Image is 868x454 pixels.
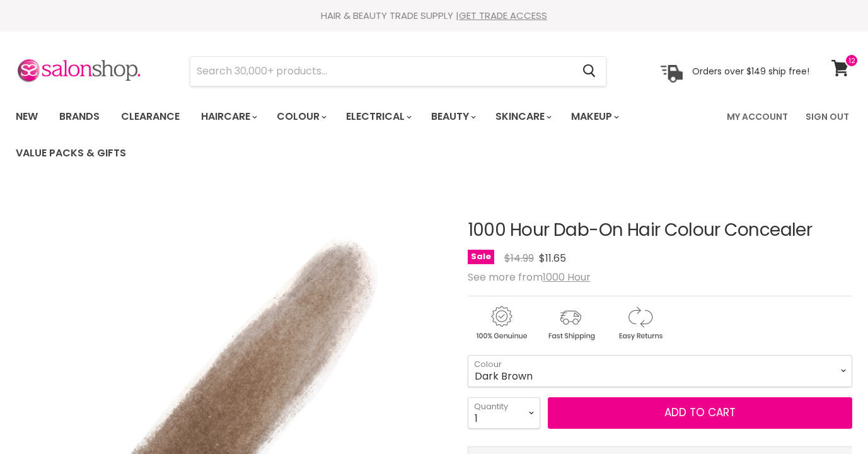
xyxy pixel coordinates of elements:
a: Skincare [486,103,559,130]
a: Brands [50,103,109,130]
a: Electrical [337,103,419,130]
a: New [6,103,47,130]
span: $11.65 [539,251,566,265]
a: Value Packs & Gifts [6,140,136,166]
a: Haircare [192,103,265,130]
a: Clearance [112,103,189,130]
p: Orders over $149 ship free! [692,65,809,76]
span: Sale [468,250,494,264]
ul: Main menu [6,98,719,172]
select: Quantity [468,397,540,429]
a: GET TRADE ACCESS [459,9,547,22]
button: Search [572,57,606,86]
a: My Account [719,103,796,130]
a: Makeup [562,103,627,130]
input: Search [190,57,572,86]
a: 1000 Hour [543,270,591,284]
form: Product [190,56,606,86]
span: $14.99 [504,251,534,265]
span: Add to cart [664,405,736,420]
img: shipping.gif [537,304,604,342]
a: Colour [267,103,334,130]
h1: 1000 Hour Dab-On Hair Colour Concealer [468,221,852,240]
button: Add to cart [548,397,852,429]
span: See more from [468,270,591,284]
img: genuine.gif [468,304,535,342]
a: Sign Out [798,103,857,130]
a: Beauty [422,103,483,130]
img: returns.gif [606,304,673,342]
